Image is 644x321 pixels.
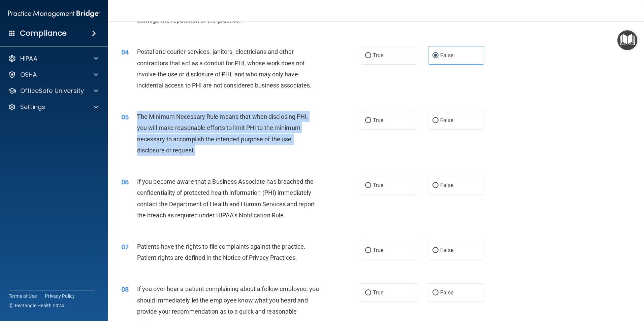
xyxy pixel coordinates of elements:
[617,30,637,50] button: Open Resource Center
[432,118,439,123] input: False
[137,243,306,261] span: Patients have the rights to file complaints against the practice. Patient rights are defined in t...
[440,117,453,123] span: False
[121,178,129,186] span: 06
[20,87,84,95] p: OfficeSafe University
[440,52,453,59] span: False
[373,52,383,59] span: True
[9,302,64,309] span: Ⓒ Rectangle Health 2024
[365,183,371,188] input: True
[45,293,75,299] a: Privacy Policy
[373,289,383,296] span: True
[373,247,383,253] span: True
[373,117,383,123] span: True
[432,183,439,188] input: False
[20,103,45,111] p: Settings
[365,118,371,123] input: True
[440,289,453,296] span: False
[365,53,371,58] input: True
[365,290,371,295] input: True
[137,113,308,154] span: The Minimum Necessary Rule means that when disclosing PHI, you will make reasonable efforts to li...
[8,71,98,79] a: OSHA
[432,248,439,253] input: False
[121,243,129,251] span: 07
[365,248,371,253] input: True
[8,103,98,111] a: Settings
[121,285,129,293] span: 08
[432,53,439,58] input: False
[137,178,315,219] span: If you become aware that a Business Associate has breached the confidentiality of protected healt...
[432,290,439,295] input: False
[9,293,37,299] a: Terms of Use
[373,182,383,188] span: True
[8,7,100,21] img: PMB logo
[8,55,98,63] a: HIPAA
[440,247,453,253] span: False
[121,113,129,121] span: 05
[440,182,453,188] span: False
[20,71,37,79] p: OSHA
[137,48,312,89] span: Postal and courier services, janitors, electricians and other contractors that act as a conduit f...
[121,48,129,56] span: 04
[20,55,37,63] p: HIPAA
[20,29,67,38] h4: Compliance
[8,87,98,95] a: OfficeSafe University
